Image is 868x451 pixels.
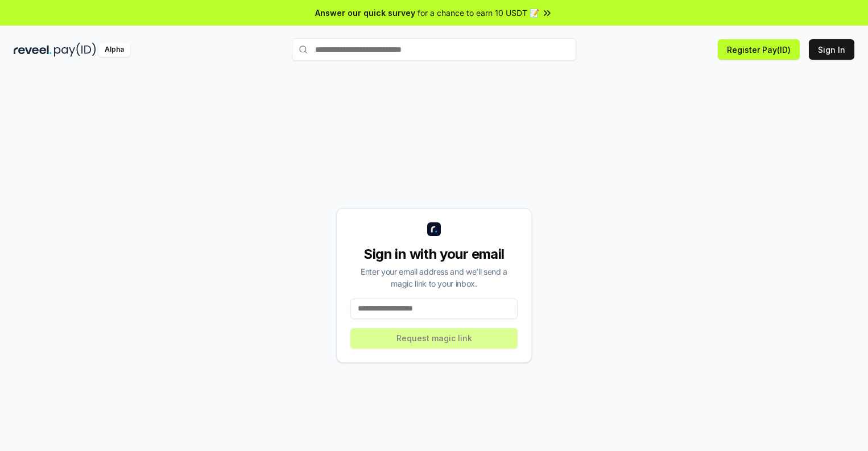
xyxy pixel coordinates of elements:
div: Sign in with your email [350,245,518,263]
button: Register Pay(ID) [718,39,800,60]
img: pay_id [54,43,96,57]
button: Sign In [809,39,854,60]
div: Alpha [98,43,130,57]
img: reveel_dark [14,43,52,57]
span: for a chance to earn 10 USDT 📝 [418,7,539,19]
div: Enter your email address and we’ll send a magic link to your inbox. [350,266,518,289]
span: Answer our quick survey [315,7,415,19]
img: logo_small [427,222,441,236]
